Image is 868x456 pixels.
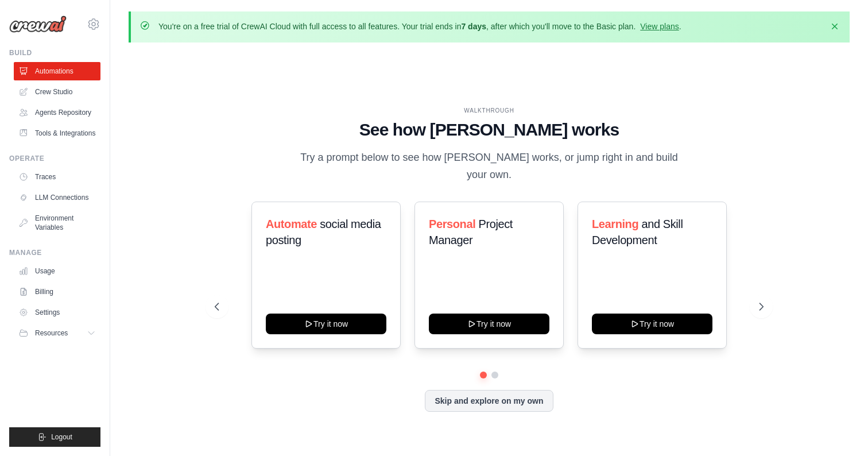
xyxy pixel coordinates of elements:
button: Try it now [266,314,386,334]
button: Resources [14,324,100,342]
div: WALKTHROUGH [215,106,764,115]
p: You're on a free trial of CrewAI Cloud with full access to all features. Your trial ends in , aft... [158,21,681,32]
span: Resources [35,329,68,338]
a: View plans [640,22,679,31]
a: Billing [14,283,100,301]
div: Build [9,48,100,57]
span: Automate [266,218,317,230]
button: Logout [9,427,100,447]
span: and Skill Development [592,218,683,246]
button: Skip and explore on my own [425,390,553,412]
a: Environment Variables [14,209,100,237]
span: Project Manager [429,218,513,246]
a: Usage [14,262,100,280]
a: Tools & Integrations [14,124,100,142]
a: Crew Studio [14,83,100,101]
a: Agents Repository [14,103,100,122]
p: Try a prompt below to see how [PERSON_NAME] works, or jump right in and build your own. [296,149,682,183]
span: Logout [51,432,72,442]
strong: 7 days [461,22,486,31]
button: Try it now [592,314,712,334]
div: Manage [9,248,100,257]
a: Traces [14,168,100,186]
a: Settings [14,303,100,322]
span: Personal [429,218,475,230]
span: Learning [592,218,638,230]
h1: See how [PERSON_NAME] works [215,119,764,140]
button: Try it now [429,314,549,334]
a: Automations [14,62,100,80]
div: Operate [9,154,100,163]
img: Logo [9,16,67,33]
span: social media posting [266,218,381,246]
a: LLM Connections [14,188,100,207]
